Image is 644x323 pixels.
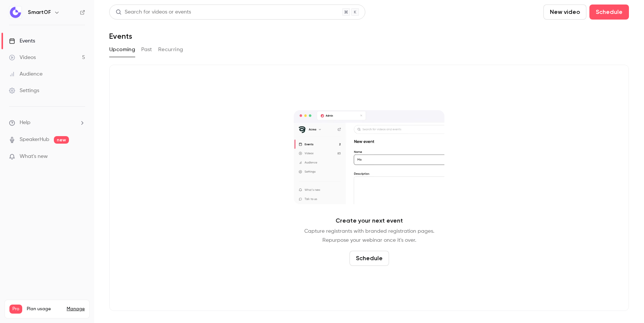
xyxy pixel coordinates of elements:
[158,44,183,56] button: Recurring
[20,136,49,144] a: SpeakerHub
[9,6,21,18] img: SmartOF
[589,5,629,20] button: Schedule
[349,251,389,266] button: Schedule
[116,8,191,16] div: Search for videos or events
[336,216,403,225] p: Create your next event
[304,227,434,245] p: Capture registrants with branded registration pages. Repurpose your webinar once it's over.
[9,119,85,127] li: help-dropdown-opener
[54,136,69,144] span: new
[9,305,22,314] span: Pro
[543,5,586,20] button: New video
[9,70,43,78] div: Audience
[141,44,152,56] button: Past
[109,32,132,41] h1: Events
[67,306,85,312] a: Manage
[9,54,36,61] div: Videos
[20,153,48,161] span: What's new
[109,44,135,56] button: Upcoming
[9,87,39,94] div: Settings
[28,9,51,16] h6: SmartOF
[76,153,85,160] iframe: Noticeable Trigger
[20,119,31,127] span: Help
[9,37,35,45] div: Events
[27,306,62,312] span: Plan usage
